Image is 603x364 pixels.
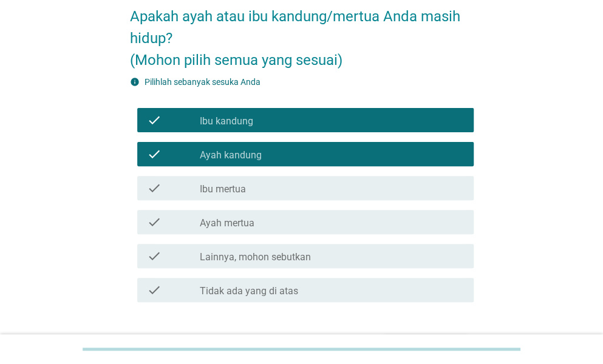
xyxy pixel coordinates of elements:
i: check [147,215,162,229]
i: check [147,147,162,161]
i: info [130,77,140,87]
i: check [147,249,162,263]
i: check [147,113,162,127]
label: Ibu mertua [200,183,246,195]
i: check [147,181,162,195]
label: Ayah mertua [200,217,254,229]
label: Lainnya, mohon sebutkan [200,251,311,263]
label: Ibu kandung [200,115,253,127]
i: check [147,283,162,297]
label: Pilihlah sebanyak sesuka Anda [145,77,261,87]
label: Tidak ada yang di atas [200,285,298,297]
label: Ayah kandung [200,149,262,161]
